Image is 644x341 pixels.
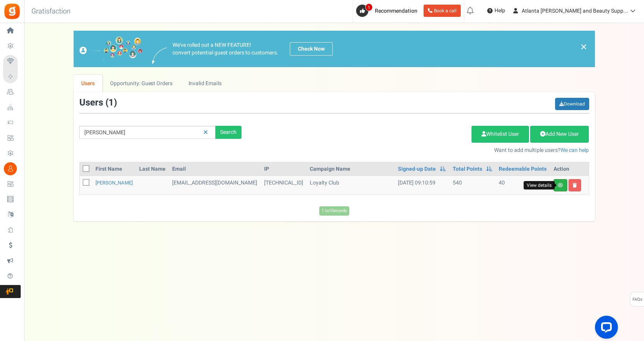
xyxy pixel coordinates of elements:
a: View details [554,179,567,191]
a: Check Now [290,42,333,56]
span: Atlanta [PERSON_NAME] and Beauty Supp... [522,7,628,15]
img: Gratisfaction [3,3,21,20]
a: Opportunity: Guest Orders [102,75,180,92]
a: We can help [560,146,589,154]
a: 1 Recommendation [356,5,421,17]
input: Search by email or name [79,126,215,139]
img: images [79,36,143,61]
i: Delete user [573,183,577,188]
a: Download [555,98,589,110]
td: [EMAIL_ADDRESS][DOMAIN_NAME] [169,176,261,194]
span: Recommendation [375,7,417,15]
th: Campaign Name [307,162,395,176]
th: Email [169,162,261,176]
a: Redeemable Points [499,165,547,173]
td: 540 [450,176,496,194]
a: Invalid Emails [181,75,229,92]
th: First Name [92,162,136,176]
a: × [580,42,587,51]
td: [TECHNICAL_ID] [261,176,307,194]
th: Last Name [136,162,169,176]
img: images [152,48,167,64]
a: Total Points [453,165,482,173]
td: [DATE] 09:10:59 [395,176,449,194]
a: Help [484,5,508,17]
a: Reset [200,126,212,139]
div: Search [215,126,242,139]
a: Signed-up Date [398,165,436,173]
h3: Users ( ) [79,98,117,108]
span: FAQs [632,292,642,307]
h3: Gratisfaction [23,4,79,19]
div: View details [524,181,555,190]
a: Add New User [530,126,589,143]
th: Action [550,162,589,176]
a: Book a call [424,5,461,17]
td: Loyalty Club [307,176,395,194]
span: 1 [108,96,114,109]
span: 1 [365,3,373,11]
a: Whitelist User [472,126,529,143]
th: IP [261,162,307,176]
p: We've rolled out a NEW FEATURE! convert potential guest orders to customers. [172,41,278,57]
a: [PERSON_NAME] [95,179,133,186]
a: Users [74,75,103,92]
td: 40 [496,176,550,194]
span: Help [493,7,505,15]
p: Want to add multiple users? [253,147,589,154]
